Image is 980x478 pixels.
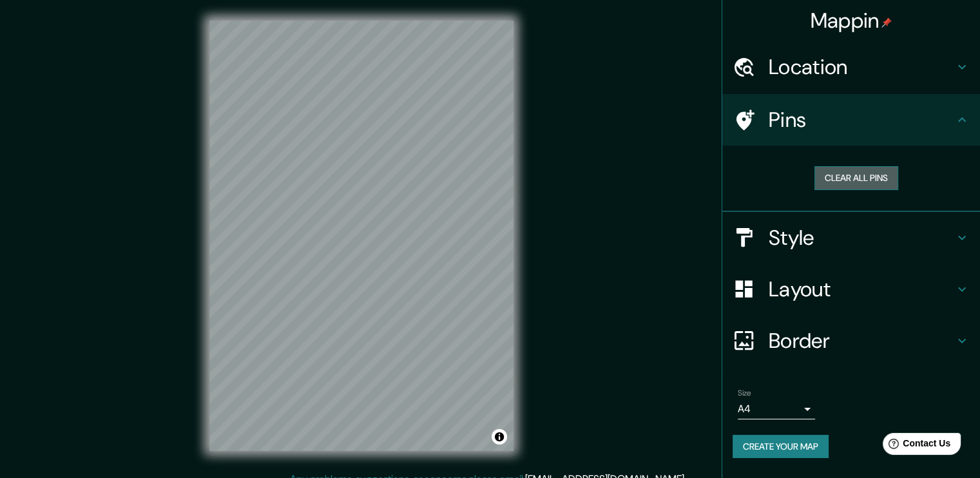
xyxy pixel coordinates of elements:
iframe: Help widget launcher [865,428,966,464]
div: Location [722,41,980,93]
h4: Mappin [811,8,892,33]
h4: Pins [769,107,954,133]
div: Pins [722,94,980,146]
h4: Location [769,54,954,80]
div: A4 [738,399,815,419]
button: Toggle attribution [492,429,507,445]
div: Border [722,315,980,367]
h4: Style [769,225,954,251]
div: Style [722,212,980,263]
h4: Layout [769,276,954,302]
button: Create your map [733,435,829,459]
h4: Border [769,328,954,354]
img: pin-icon.png [881,17,892,28]
button: Clear all pins [814,166,898,190]
label: Size [738,387,751,398]
canvas: Map [209,21,514,451]
div: Layout [722,263,980,315]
